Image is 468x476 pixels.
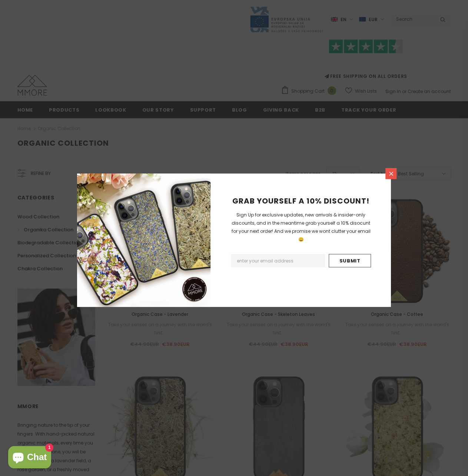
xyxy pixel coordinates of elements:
[232,212,371,242] span: Sign Up for exclusive updates, new arrivals & insider-only discounts, and in the meantime grab yo...
[231,254,325,267] input: Email Address
[232,196,369,206] span: GRAB YOURSELF A 10% DISCOUNT!
[385,168,396,179] a: Close
[6,446,53,470] inbox-online-store-chat: Shopify online store chat
[329,254,371,267] input: Submit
